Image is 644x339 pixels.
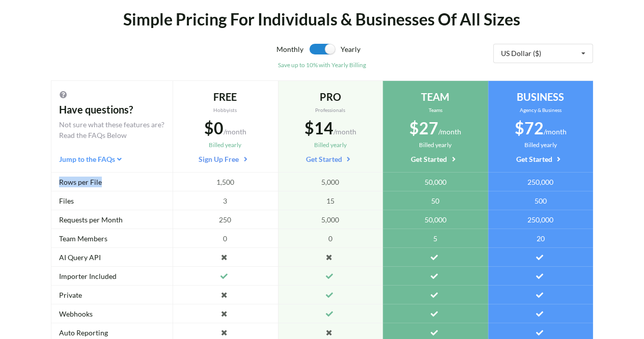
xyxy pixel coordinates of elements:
[391,89,480,104] div: TEAM
[326,195,334,206] span: 15
[496,89,585,104] div: BUSINESS
[51,229,173,248] div: Team Members
[391,140,480,150] div: Billed yearly
[527,214,553,225] span: 250,000
[181,89,270,104] div: FREE
[286,140,375,150] div: Billed yearly
[286,89,375,104] div: PRO
[190,61,454,70] div: Save up to 10% with Yearly Billing
[204,118,223,138] span: $0
[219,214,231,225] span: 250
[199,154,251,163] a: Sign Up Free
[516,154,565,163] a: Get Started
[223,195,227,206] span: 3
[51,173,173,191] div: Rows per File
[537,233,545,244] span: 20
[438,127,461,136] span: /month
[409,118,438,138] span: $27
[425,214,446,225] span: 50,000
[51,304,173,323] div: Webhooks
[341,44,454,61] div: Yearly
[496,140,585,150] div: Billed yearly
[51,210,173,229] div: Requests per Month
[59,119,164,140] div: Not sure what these features are? Read the FAQs Below
[306,154,355,163] a: Get Started
[51,191,173,210] div: Files
[181,106,270,114] div: Hobbyists
[496,106,585,114] div: Agency & Business
[59,102,164,117] div: Have questions?
[328,233,332,244] span: 0
[223,233,227,244] span: 0
[51,267,173,286] div: Importer Included
[527,177,553,187] span: 250,000
[321,177,339,187] span: 5,000
[431,195,439,206] span: 50
[321,214,339,225] span: 5,000
[535,195,547,206] span: 500
[97,7,547,32] div: Simple Pricing For Individuals & Businesses Of All Sizes
[544,127,567,136] span: /month
[515,118,544,138] span: $72
[286,106,375,114] div: Professionals
[216,177,234,187] span: 1,500
[190,44,303,61] div: Monthly
[501,50,541,57] div: US Dollar ($)
[433,233,437,244] span: 5
[333,127,356,136] span: /month
[425,177,446,187] span: 50,000
[304,118,333,138] span: $14
[51,286,173,304] div: Private
[391,106,480,114] div: Teams
[181,140,270,150] div: Billed yearly
[51,248,173,267] div: AI Query API
[223,127,246,136] span: /month
[59,154,164,164] div: Jump to the FAQs
[411,154,460,163] a: Get Started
